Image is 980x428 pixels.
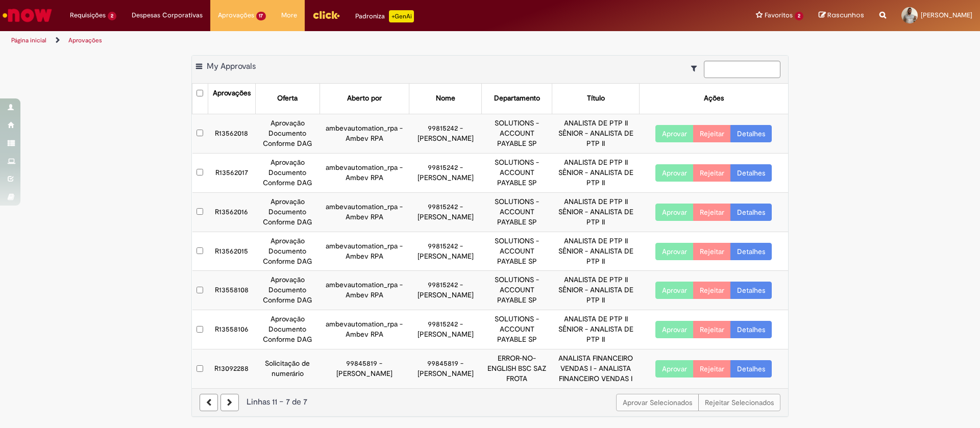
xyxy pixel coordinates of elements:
a: Detalhes [730,360,772,377]
button: Aprovar [655,164,694,182]
td: Aprovação Documento Conforme DAG [255,310,320,349]
div: Oferta [277,93,298,104]
button: Rejeitar [693,360,731,377]
td: Aprovação Documento Conforme DAG [255,192,320,232]
td: ANALISTA DE PTP II SÊNIOR - ANALISTA DE PTP II [552,192,639,232]
td: ambevautomation_rpa - Ambev RPA [320,153,409,192]
td: ambevautomation_rpa - Ambev RPA [320,192,409,232]
td: Solicitação de numerário [255,349,320,388]
a: Aprovações [68,36,102,44]
button: Rejeitar [693,164,731,182]
span: Despesas Corporativas [132,10,203,20]
p: +GenAi [389,10,414,22]
span: 17 [256,12,266,20]
span: [PERSON_NAME] [921,11,972,19]
td: 99815242 - [PERSON_NAME] [409,310,482,349]
td: R13562018 [208,114,255,153]
span: 2 [108,12,116,20]
div: Linhas 11 − 7 de 7 [200,396,780,408]
img: click_logo_yellow_360x200.png [312,7,340,22]
span: Aprovações [218,10,254,20]
td: R13562017 [208,153,255,192]
td: SOLUTIONS - ACCOUNT PAYABLE SP [481,153,552,192]
span: 2 [795,12,803,20]
td: 99815242 - [PERSON_NAME] [409,271,482,310]
td: R13562015 [208,232,255,271]
td: 99815242 - [PERSON_NAME] [409,153,482,192]
td: 99845819 - [PERSON_NAME] [409,349,482,388]
td: ERROR-NO-ENGLISH BSC SAZ FROTA [481,349,552,388]
td: Aprovação Documento Conforme DAG [255,114,320,153]
span: More [281,10,297,20]
td: R13558108 [208,271,255,310]
a: Rascunhos [819,11,864,20]
button: Aprovar [655,243,694,260]
td: 99815242 - [PERSON_NAME] [409,192,482,232]
th: Aprovações [208,84,255,114]
div: Aprovações [213,88,251,98]
div: Título [587,93,605,104]
a: Detalhes [730,243,772,260]
td: ambevautomation_rpa - Ambev RPA [320,310,409,349]
td: Aprovação Documento Conforme DAG [255,271,320,310]
td: ambevautomation_rpa - Ambev RPA [320,114,409,153]
td: SOLUTIONS - ACCOUNT PAYABLE SP [481,310,552,349]
button: Aprovar [655,282,694,299]
td: ANALISTA DE PTP II SÊNIOR - ANALISTA DE PTP II [552,232,639,271]
a: Detalhes [730,204,772,221]
span: Requisições [70,10,106,20]
td: ambevautomation_rpa - Ambev RPA [320,232,409,271]
a: Detalhes [730,125,772,142]
td: SOLUTIONS - ACCOUNT PAYABLE SP [481,192,552,232]
button: Aprovar [655,321,694,338]
img: ServiceNow [1,5,54,26]
i: Mostrar filtros para: Suas Solicitações [691,65,702,72]
td: R13092288 [208,349,255,388]
td: ANALISTA DE PTP II SÊNIOR - ANALISTA DE PTP II [552,153,639,192]
td: ANALISTA DE PTP II SÊNIOR - ANALISTA DE PTP II [552,271,639,310]
button: Rejeitar [693,204,731,221]
div: Departamento [494,93,540,104]
ul: Trilhas de página [8,31,646,50]
button: Rejeitar [693,243,731,260]
a: Página inicial [11,36,46,44]
td: 99845819 - [PERSON_NAME] [320,349,409,388]
td: SOLUTIONS - ACCOUNT PAYABLE SP [481,114,552,153]
button: Rejeitar [693,321,731,338]
td: ANALISTA DE PTP II SÊNIOR - ANALISTA DE PTP II [552,114,639,153]
button: Aprovar [655,204,694,221]
div: Aberto por [347,93,382,104]
td: R13562016 [208,192,255,232]
a: Detalhes [730,282,772,299]
td: 99815242 - [PERSON_NAME] [409,232,482,271]
span: Favoritos [765,10,793,20]
span: My Approvals [207,61,256,71]
a: Detalhes [730,321,772,338]
div: Padroniza [355,10,414,22]
button: Aprovar [655,125,694,142]
td: R13558106 [208,310,255,349]
td: Aprovação Documento Conforme DAG [255,153,320,192]
div: Nome [436,93,455,104]
td: ANALISTA DE PTP II SÊNIOR - ANALISTA DE PTP II [552,310,639,349]
div: Ações [704,93,724,104]
td: Aprovação Documento Conforme DAG [255,232,320,271]
td: ambevautomation_rpa - Ambev RPA [320,271,409,310]
a: Detalhes [730,164,772,182]
button: Aprovar [655,360,694,377]
td: SOLUTIONS - ACCOUNT PAYABLE SP [481,232,552,271]
td: 99815242 - [PERSON_NAME] [409,114,482,153]
td: SOLUTIONS - ACCOUNT PAYABLE SP [481,271,552,310]
span: Rascunhos [827,10,864,20]
td: ANALISTA FINANCEIRO VENDAS I - ANALISTA FINANCEIRO VENDAS I [552,349,639,388]
button: Rejeitar [693,282,731,299]
button: Rejeitar [693,125,731,142]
